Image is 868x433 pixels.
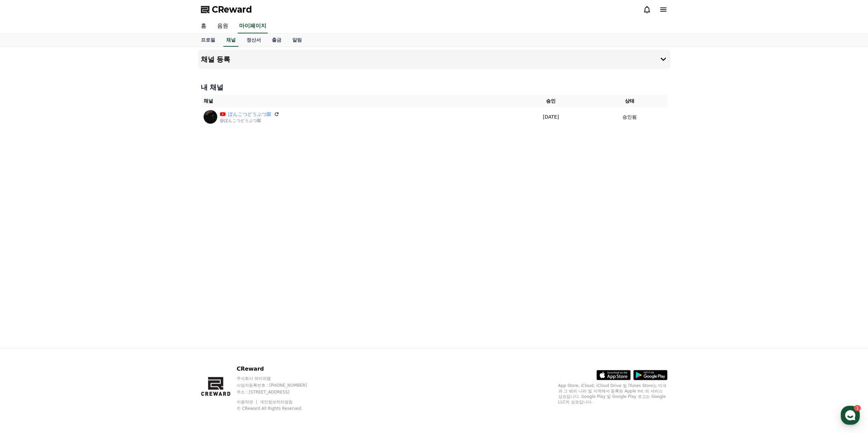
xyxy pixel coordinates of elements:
[622,113,637,121] p: 승인됨
[223,34,238,47] a: 채널
[237,400,258,404] a: 이용약관
[201,4,252,15] a: CReward
[287,34,307,47] a: 알림
[201,95,510,107] th: 채널
[558,383,667,405] p: App Store, iCloud, iCloud Drive 및 iTunes Store는 미국과 그 밖의 나라 및 지역에서 등록된 Apple Inc.의 서비스 상표입니다. Goo...
[241,34,266,47] a: 정산서
[212,19,234,33] a: 음원
[212,4,252,15] span: CReward
[266,34,287,47] a: 출금
[237,365,320,373] p: CReward
[195,34,221,47] a: 프로필
[238,19,268,33] a: 마이페이지
[195,19,212,33] a: 홈
[592,95,667,107] th: 상태
[237,406,320,411] p: © CReward All Rights Reserved.
[513,113,589,121] p: [DATE]
[237,383,320,388] p: 사업자등록번호 : [PHONE_NUMBER]
[201,82,667,92] h4: 내 채널
[510,95,592,107] th: 승인
[237,389,320,395] p: 주소 : [STREET_ADDRESS]
[228,111,271,118] a: ぽんこつどうぶつ園
[220,118,279,123] p: @ぽんこつどうぶつ園
[198,50,670,69] button: 채널 등록
[237,376,320,381] p: 주식회사 와이피랩
[204,110,217,124] img: ぽんこつどうぶつ園
[260,400,293,404] a: 개인정보처리방침
[201,56,231,63] h4: 채널 등록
